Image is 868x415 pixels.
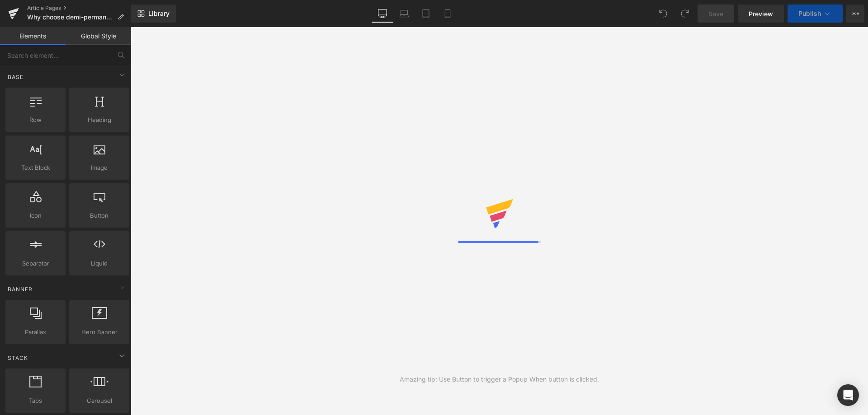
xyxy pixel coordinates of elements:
span: Why choose demi-permanent hair colour for your next look [27,14,114,21]
a: Tablet [415,5,437,23]
span: Tabs [8,396,63,406]
button: Undo [654,5,672,23]
span: Library [148,9,170,18]
span: Publish [798,10,821,17]
span: Heading [72,115,127,125]
span: Carousel [72,396,127,406]
a: New Library [131,5,176,23]
button: Publish [788,5,843,23]
div: Amazing tip: Use Button to trigger a Popup When button is clicked. [400,374,599,384]
button: More [846,5,864,23]
span: Hero Banner [72,327,127,337]
a: Laptop [393,5,415,23]
button: Redo [676,5,694,23]
span: Liquid [72,259,127,268]
span: Text Block [8,163,63,173]
span: Image [72,163,127,173]
span: Banner [7,285,33,294]
span: Base [7,73,24,81]
a: Mobile [437,5,458,23]
a: Desktop [372,5,393,23]
a: Article Pages [27,5,131,12]
span: Stack [7,354,29,362]
span: Icon [8,211,63,220]
span: Button [72,211,127,220]
span: Separator [8,259,63,268]
div: Open Intercom Messenger [837,384,859,406]
a: Global Style [66,27,131,45]
a: Preview [738,5,784,23]
span: Save [708,9,723,19]
span: Row [8,115,63,125]
span: Parallax [8,327,63,337]
span: Preview [749,9,773,19]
